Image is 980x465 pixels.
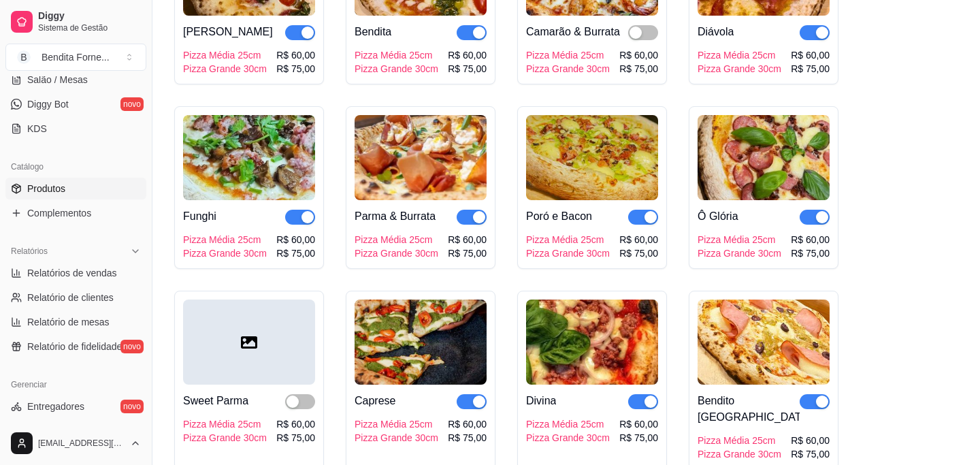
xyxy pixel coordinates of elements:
[276,233,315,246] div: R$ 60,00
[5,178,146,199] a: Produtos
[526,300,658,385] img: product-image
[526,24,620,40] div: Camarão & Burrata
[698,300,830,385] img: product-image
[42,50,110,64] div: Bendita Forne ...
[355,417,438,431] div: Pizza Média 25cm
[791,48,830,62] div: R$ 60,00
[5,262,146,284] a: Relatórios de vendas
[791,246,830,260] div: R$ 75,00
[183,24,273,40] div: [PERSON_NAME]
[526,208,592,225] div: Poró e Bacon
[5,44,146,71] button: Select a team
[27,315,110,329] span: Relatório de mesas
[698,208,738,225] div: Ô Glória
[355,48,438,62] div: Pizza Média 25cm
[698,62,781,76] div: Pizza Grande 30cm
[619,431,658,445] div: R$ 75,00
[5,287,146,308] a: Relatório de clientes
[183,62,267,76] div: Pizza Grande 30cm
[276,62,315,76] div: R$ 75,00
[355,246,438,260] div: Pizza Grande 30cm
[183,246,267,260] div: Pizza Grande 30cm
[698,447,781,461] div: Pizza Grande 30cm
[27,291,114,304] span: Relatório de clientes
[355,208,436,225] div: Parma & Burrata
[355,431,438,445] div: Pizza Grande 30cm
[619,246,658,260] div: R$ 75,00
[619,48,658,62] div: R$ 60,00
[448,431,487,445] div: R$ 75,00
[5,69,146,91] a: Salão / Mesas
[526,115,658,200] img: product-image
[5,5,146,38] a: DiggySistema de Gestão
[183,431,267,445] div: Pizza Grande 30cm
[526,431,610,445] div: Pizza Grande 30cm
[619,233,658,246] div: R$ 60,00
[698,48,781,62] div: Pizza Média 25cm
[448,233,487,246] div: R$ 60,00
[17,50,31,64] span: B
[5,336,146,357] a: Relatório de fidelidadenovo
[526,417,610,431] div: Pizza Média 25cm
[5,420,146,442] a: Nota Fiscal (NFC-e)
[276,431,315,445] div: R$ 75,00
[5,396,146,417] a: Entregadoresnovo
[698,24,734,40] div: Diávola
[448,246,487,260] div: R$ 75,00
[355,233,438,246] div: Pizza Média 25cm
[38,10,141,22] span: Diggy
[791,447,830,461] div: R$ 75,00
[27,340,122,353] span: Relatório de fidelidade
[183,208,216,225] div: Funghi
[5,311,146,333] a: Relatório de mesas
[183,393,248,409] div: Sweet Parma
[5,427,146,460] button: [EMAIL_ADDRESS][DOMAIN_NAME]
[11,246,48,257] span: Relatórios
[27,97,69,111] span: Diggy Bot
[27,206,91,220] span: Complementos
[448,417,487,431] div: R$ 60,00
[38,438,125,449] span: [EMAIL_ADDRESS][DOMAIN_NAME]
[448,48,487,62] div: R$ 60,00
[27,122,47,135] span: KDS
[355,115,487,200] img: product-image
[698,115,830,200] img: product-image
[355,300,487,385] img: product-image
[5,202,146,224] a: Complementos
[526,233,610,246] div: Pizza Média 25cm
[276,417,315,431] div: R$ 60,00
[276,246,315,260] div: R$ 75,00
[448,62,487,76] div: R$ 75,00
[526,393,556,409] div: Divina
[355,393,395,409] div: Caprese
[526,48,610,62] div: Pizza Média 25cm
[698,393,800,426] div: Bendito [GEOGRAPHIC_DATA]
[5,156,146,178] div: Catálogo
[791,233,830,246] div: R$ 60,00
[791,434,830,447] div: R$ 60,00
[183,417,267,431] div: Pizza Média 25cm
[183,233,267,246] div: Pizza Média 25cm
[183,115,315,200] img: product-image
[276,48,315,62] div: R$ 60,00
[183,48,267,62] div: Pizza Média 25cm
[5,93,146,115] a: Diggy Botnovo
[698,434,781,447] div: Pizza Média 25cm
[619,417,658,431] div: R$ 60,00
[27,400,84,413] span: Entregadores
[619,62,658,76] div: R$ 75,00
[791,62,830,76] div: R$ 75,00
[27,266,117,280] span: Relatórios de vendas
[27,182,65,195] span: Produtos
[698,233,781,246] div: Pizza Média 25cm
[698,246,781,260] div: Pizza Grande 30cm
[526,62,610,76] div: Pizza Grande 30cm
[5,118,146,140] a: KDS
[526,246,610,260] div: Pizza Grande 30cm
[5,374,146,396] div: Gerenciar
[355,62,438,76] div: Pizza Grande 30cm
[38,22,141,33] span: Sistema de Gestão
[355,24,391,40] div: Bendita
[27,73,88,86] span: Salão / Mesas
